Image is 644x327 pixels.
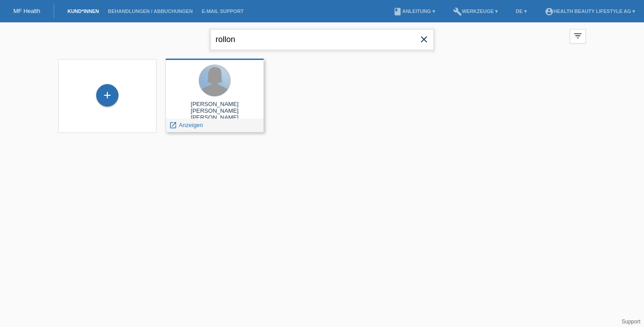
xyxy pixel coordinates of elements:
input: Suche... [210,29,434,50]
div: [PERSON_NAME] [PERSON_NAME] [PERSON_NAME] Sant`[PERSON_NAME]. (55) [173,101,257,117]
i: build [453,7,462,16]
a: Behandlungen / Abbuchungen [103,8,197,14]
i: close [419,34,429,45]
i: launch [169,121,177,129]
span: Anzeigen [179,122,203,128]
a: account_circleHealth Beauty Lifestyle AG ▾ [540,8,640,14]
div: Kund*in hinzufügen [97,88,118,103]
i: filter_list [573,31,583,41]
a: DE ▾ [511,8,531,14]
a: MF Health [13,8,40,14]
a: buildWerkzeuge ▾ [449,8,503,14]
a: Support [622,319,640,325]
i: book [393,7,402,16]
i: account_circle [545,7,554,16]
a: launch Anzeigen [169,122,203,128]
a: E-Mail Support [197,8,248,14]
a: bookAnleitung ▾ [389,8,439,14]
a: Kund*innen [63,8,103,14]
